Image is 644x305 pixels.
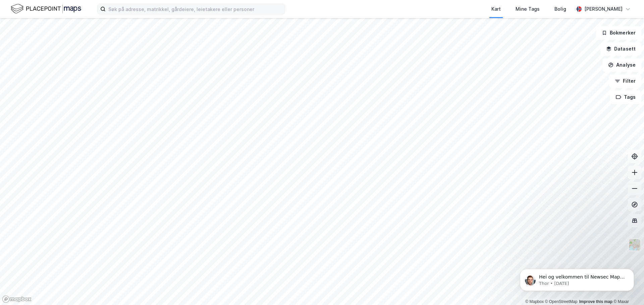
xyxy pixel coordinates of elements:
[11,3,81,15] img: logo.f888ab2527a4732fd821a326f86c7f29.svg
[584,5,623,13] div: [PERSON_NAME]
[610,90,641,104] button: Tags
[2,295,32,303] a: Mapbox homepage
[106,4,285,14] input: Søk på adresse, matrikkel, gårdeiere, leietakere eller personer
[609,74,641,88] button: Filter
[525,299,544,304] a: Mapbox
[491,5,501,13] div: Kart
[596,26,641,40] button: Bokmerker
[510,255,644,302] iframe: Intercom notifications message
[602,58,641,72] button: Analyse
[579,299,612,304] a: Improve this map
[545,299,578,304] a: OpenStreetMap
[554,5,566,13] div: Bolig
[628,238,641,251] img: Z
[516,5,540,13] div: Mine Tags
[600,42,641,56] button: Datasett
